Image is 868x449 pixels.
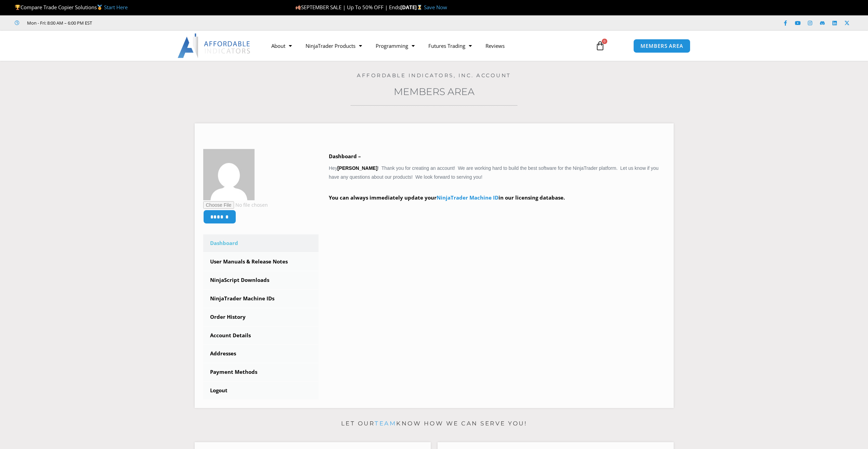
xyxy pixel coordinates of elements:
a: team [375,420,396,427]
a: Order History [203,308,319,326]
img: 🏆 [15,5,20,10]
a: NinjaScript Downloads [203,271,319,289]
b: Dashboard – [329,153,361,160]
a: MEMBERS AREA [633,39,690,53]
a: Start Here [104,4,128,11]
a: NinjaTrader Machine ID [437,194,498,201]
a: Programming [369,38,422,54]
span: 0 [602,39,607,44]
a: User Manuals & Release Notes [203,253,319,271]
img: 🥇 [97,5,102,10]
span: Compare Trade Copier Solutions [15,4,128,11]
a: Account Details [203,327,319,344]
a: NinjaTrader Products [299,38,369,54]
a: Addresses [203,345,319,363]
strong: [DATE] [400,4,424,11]
a: Payment Methods [203,363,319,381]
a: Members Area [394,86,475,97]
strong: [PERSON_NAME] [337,165,377,171]
strong: You can always immediately update your in our licensing database. [329,194,565,201]
img: 5855d2e4d780ba8f0a71d9070d85704b63ad9761cbbd69a65e96072dd1586a09 [203,149,255,200]
img: LogoAI | Affordable Indicators – NinjaTrader [178,33,251,58]
p: Let our know how we can serve you! [195,418,674,429]
img: 🍂 [296,5,301,10]
a: Affordable Indicators, Inc. Account [357,72,511,79]
nav: Account pages [203,234,319,399]
a: NinjaTrader Machine IDs [203,290,319,308]
nav: Menu [264,38,587,54]
img: ⌛ [417,5,422,10]
iframe: Customer reviews powered by Trustpilot [102,19,204,26]
a: Reviews [479,38,511,54]
span: MEMBERS AREA [640,43,683,49]
a: Save Now [424,4,447,11]
a: Dashboard [203,234,319,252]
a: 0 [585,36,615,56]
a: About [264,38,299,54]
div: Hey ! Thank you for creating an account! We are working hard to build the best software for the N... [329,152,665,212]
a: Futures Trading [422,38,479,54]
span: SEPTEMBER SALE | Up To 50% OFF | Ends [295,4,400,11]
span: Mon - Fri: 8:00 AM – 6:00 PM EST [25,19,92,27]
a: Logout [203,382,319,399]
